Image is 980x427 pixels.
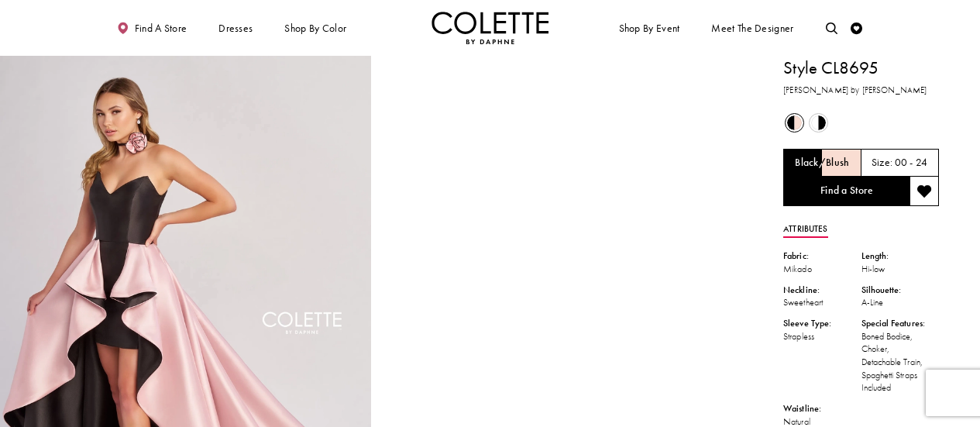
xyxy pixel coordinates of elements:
[895,157,928,168] h5: 00 - 24
[783,56,939,81] h1: Style CL8695
[783,402,861,415] div: Waistline:
[795,157,849,168] h5: Chosen color
[783,112,806,134] div: Black/Blush
[783,177,910,206] a: Find a Store
[910,177,939,206] button: Add to wishlist
[861,330,939,394] div: Boned Bodice, Choker, Detachable Train, Spaghetti Straps Included
[861,317,939,330] div: Special Features:
[783,221,827,238] a: Attributes
[783,284,861,297] div: Neckline:
[861,250,939,263] div: Length:
[783,317,861,330] div: Sleeve Type:
[783,111,939,135] div: Product color controls state depends on size chosen
[807,112,830,134] div: Black/White
[377,56,748,242] video: Style CL8695 Colette by Daphne #1 autoplay loop mute video
[783,84,939,97] h3: [PERSON_NAME] by [PERSON_NAME]
[783,250,861,263] div: Fabric:
[872,156,892,169] span: Size:
[861,263,939,276] div: Hi-low
[783,296,861,309] div: Sweetheart
[861,284,939,297] div: Silhouette:
[783,263,861,276] div: Mikado
[861,296,939,309] div: A-Line
[783,330,861,343] div: Strapless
